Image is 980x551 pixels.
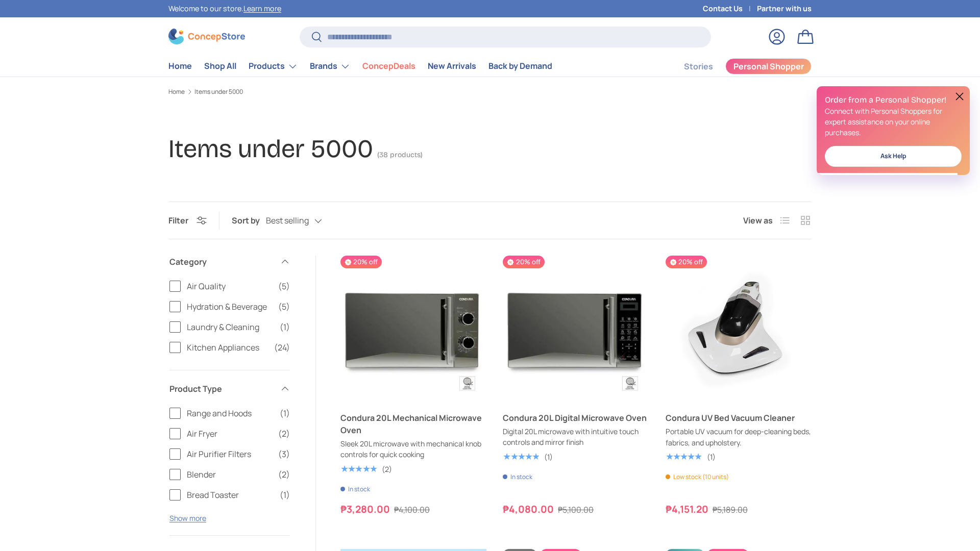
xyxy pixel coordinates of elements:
a: Back by Demand [488,56,552,76]
a: Condura 20L Digital Microwave Oven [503,412,649,424]
span: (1) [280,489,290,501]
span: Kitchen Appliances [187,341,268,354]
nav: Breadcrumbs [168,87,812,96]
span: (5) [278,300,290,313]
a: Products [249,56,298,77]
span: 20% off [666,256,707,268]
img: ConcepStore [168,29,245,44]
span: Blender [187,468,272,481]
a: Shop All [204,56,236,76]
a: New Arrivals [428,56,476,76]
summary: Brands [304,56,356,77]
p: Connect with Personal Shoppers for expert assistance on your online purchases. [825,106,962,138]
a: Condura UV Bed Vacuum Cleaner [666,256,812,402]
span: (24) [274,341,290,354]
h1: Items under 5000 [168,134,373,164]
summary: Products [242,56,304,77]
a: Condura 20L Mechanical Microwave Oven [340,412,486,436]
h2: Order from a Personal Shopper! [825,94,962,106]
button: Filter [168,215,207,226]
a: Personal Shopper [725,58,812,74]
p: Welcome to our store. [168,3,281,14]
span: Air Fryer [187,428,272,440]
span: (3) [278,448,290,460]
span: Laundry & Cleaning [187,321,274,333]
button: Best selling [266,212,342,230]
nav: Secondary [659,56,812,77]
a: Condura UV Bed Vacuum Cleaner [666,412,812,424]
span: Bread Toaster [187,489,274,501]
span: Category [169,256,274,268]
span: (2) [278,428,290,440]
span: (1) [280,407,290,419]
a: Ask Help [825,146,962,167]
a: Partner with us [757,3,812,14]
span: Air Purifier Filters [187,448,272,460]
a: ConcepDeals [362,56,415,76]
span: Product Type [169,383,274,395]
span: 20% off [340,256,382,268]
span: Range and Hoods [187,407,274,419]
a: Learn more [243,4,281,13]
nav: Primary [168,56,552,77]
span: 20% off [503,256,544,268]
button: Show more [169,513,206,523]
span: Hydration & Beverage [187,300,272,313]
a: Items under 5000 [194,89,243,95]
span: Air Quality [187,280,272,292]
span: (38 products) [377,151,423,159]
span: Filter [168,215,188,226]
span: (1) [280,321,290,333]
span: (5) [278,280,290,292]
a: Condura 20L Digital Microwave Oven [503,256,649,402]
summary: Product Type [169,370,290,407]
label: Sort by [232,214,266,227]
span: View as [743,214,773,227]
a: Brands [310,56,350,77]
a: Home [168,56,192,76]
span: Personal Shopper [733,62,804,70]
span: (2) [278,468,290,481]
a: Contact Us [703,3,757,14]
a: Condura 20L Mechanical Microwave Oven [340,256,486,402]
a: Home [168,89,185,95]
summary: Category [169,243,290,280]
a: Stories [684,57,713,77]
span: Best selling [266,216,309,226]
